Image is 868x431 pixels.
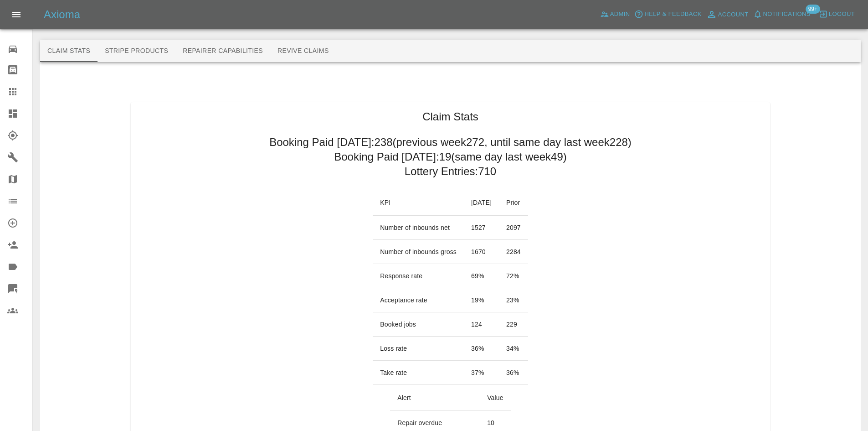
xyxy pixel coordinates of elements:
[269,135,632,150] h2: Booking Paid [DATE]: 238 (previous week 272 , until same day last week 228 )
[499,190,528,216] th: Prior
[632,7,704,21] button: Help & Feedback
[598,7,632,21] a: Admin
[499,312,528,337] td: 229
[98,40,175,62] button: Stripe Products
[464,361,499,385] td: 37 %
[5,4,27,26] button: Open drawer
[464,240,499,264] td: 1670
[829,9,855,20] span: Logout
[373,190,464,216] th: KPI
[464,337,499,361] td: 36 %
[499,264,528,288] td: 72 %
[464,288,499,312] td: 19 %
[610,9,630,20] span: Admin
[499,240,528,264] td: 2284
[405,164,496,179] h2: Lottery Entries: 710
[464,312,499,337] td: 124
[817,7,857,21] button: Logout
[373,264,464,288] td: Response rate
[704,7,751,22] a: Account
[464,264,499,288] td: 69 %
[763,9,811,20] span: Notifications
[373,361,464,385] td: Take rate
[464,216,499,240] td: 1527
[373,337,464,361] td: Loss rate
[175,40,270,62] button: Repairer Capabilities
[390,385,480,411] th: Alert
[373,312,464,337] td: Booked jobs
[718,10,749,20] span: Account
[44,7,80,22] h5: Axioma
[373,240,464,264] td: Number of inbounds gross
[480,385,511,411] th: Value
[373,216,464,240] td: Number of inbounds net
[422,109,478,124] h1: Claim Stats
[334,150,567,164] h2: Booking Paid [DATE]: 19 (same day last week 49 )
[270,40,336,62] button: Revive Claims
[499,361,528,385] td: 36 %
[644,9,701,20] span: Help & Feedback
[499,216,528,240] td: 2097
[373,288,464,312] td: Acceptance rate
[751,7,813,21] button: Notifications
[40,40,98,62] button: Claim Stats
[499,337,528,361] td: 34 %
[464,190,499,216] th: [DATE]
[806,5,820,14] span: 99+
[499,288,528,312] td: 23 %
